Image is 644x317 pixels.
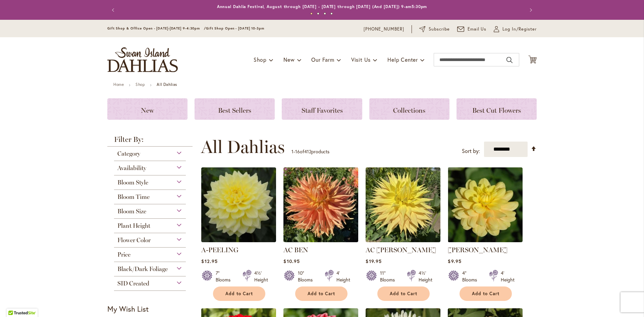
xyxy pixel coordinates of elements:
button: 3 of 4 [324,12,326,15]
a: AC [PERSON_NAME] [366,246,436,254]
span: Add to Cart [390,291,417,297]
div: 4½' Height [254,270,268,283]
span: Category [117,150,140,157]
span: 16 [295,148,300,155]
span: New [283,56,294,63]
span: Collections [393,106,425,114]
span: Bloom Style [117,179,148,186]
a: Shop [136,82,145,87]
a: Home [113,82,124,87]
a: AC Jeri [366,237,440,244]
strong: Filter By: [107,136,193,147]
button: Add to Cart [460,286,512,301]
a: Log In/Register [494,26,537,33]
a: A-Peeling [201,237,276,244]
div: 7" Blooms [216,270,234,283]
a: AHOY MATEY [448,237,523,244]
span: Best Cut Flowers [472,106,521,114]
span: 1 [291,148,293,155]
a: [PERSON_NAME] [448,246,507,254]
span: Visit Us [351,56,371,63]
span: SID Created [117,280,149,287]
div: 11" Blooms [380,270,399,283]
img: A-Peeling [201,167,276,242]
div: 4' Height [501,270,515,283]
strong: All Dahlias [157,82,177,87]
a: Annual Dahlia Festival, August through [DATE] - [DATE] through [DATE] (And [DATE]) 9-am5:30pm [217,4,427,9]
span: Add to Cart [225,291,253,297]
a: AC BEN [283,246,308,254]
span: Best Sellers [218,106,251,114]
span: $9.95 [448,258,461,264]
a: Subscribe [419,26,450,33]
span: Our Farm [311,56,334,63]
span: Email Us [468,26,487,33]
span: New [141,106,154,114]
span: $10.95 [283,258,300,264]
button: 2 of 4 [317,12,319,15]
div: 4" Blooms [462,270,481,283]
span: Black/Dark Foliage [117,265,168,273]
span: Flower Color [117,236,151,244]
span: Add to Cart [472,291,499,297]
button: Add to Cart [213,286,265,301]
span: Help Center [387,56,418,63]
a: A-PEELING [201,246,238,254]
div: 4½' Height [419,270,432,283]
label: Sort by: [462,145,480,157]
span: Gift Shop & Office Open - [DATE]-[DATE] 9-4:30pm / [107,26,206,31]
span: Subscribe [429,26,450,33]
span: Staff Favorites [302,106,343,114]
button: Next [523,3,537,17]
a: Collections [369,98,449,120]
span: Bloom Size [117,208,146,215]
a: Email Us [457,26,487,33]
span: Plant Height [117,222,150,229]
button: Previous [107,3,121,17]
a: store logo [107,47,178,72]
button: 4 of 4 [330,12,333,15]
a: AC BEN [283,237,358,244]
strong: My Wish List [107,304,149,314]
span: Shop [254,56,267,63]
img: AC BEN [283,167,358,242]
a: Best Sellers [195,98,275,120]
span: Log In/Register [502,26,537,33]
span: 412 [304,148,311,155]
img: AC Jeri [366,167,440,242]
a: [PHONE_NUMBER] [364,26,404,33]
a: New [107,98,187,120]
span: Bloom Time [117,193,150,201]
span: $12.95 [201,258,217,264]
button: 1 of 4 [310,12,313,15]
button: Add to Cart [295,286,347,301]
span: Gift Shop Open - [DATE] 10-3pm [206,26,264,31]
a: Best Cut Flowers [457,98,537,120]
span: $19.95 [366,258,381,264]
button: Add to Cart [377,286,430,301]
div: 10" Blooms [298,270,317,283]
span: Availability [117,164,146,172]
span: Price [117,251,130,258]
span: All Dahlias [201,137,285,157]
a: Staff Favorites [282,98,362,120]
p: - of products [291,146,329,157]
div: 4' Height [336,270,350,283]
img: AHOY MATEY [448,167,523,242]
span: Add to Cart [308,291,335,297]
